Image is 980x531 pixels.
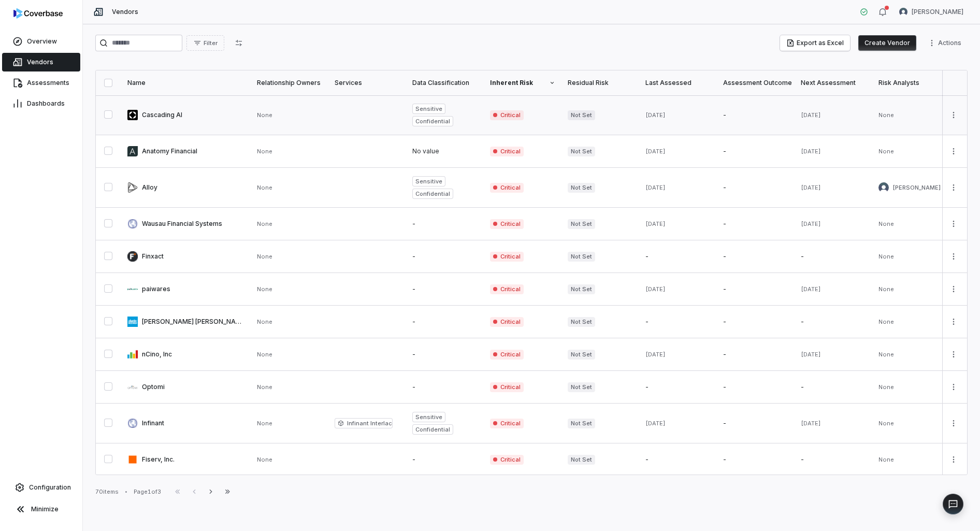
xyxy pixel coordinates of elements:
span: [DATE] [801,351,821,358]
div: Last Assessed [645,79,711,87]
button: More actions [945,314,962,329]
span: Not Set [568,419,595,428]
td: - [406,240,484,273]
div: Services [335,79,400,87]
td: - [795,443,872,476]
td: - [717,208,795,240]
button: More actions [945,143,962,159]
div: Residual Risk [568,79,633,87]
span: [DATE] [645,420,666,427]
span: [DATE] [801,285,821,293]
span: Dashboards [27,99,65,108]
button: More actions [945,281,962,297]
button: More actions [945,415,962,431]
td: - [717,240,795,273]
span: [DATE] [801,420,821,427]
div: Page 1 of 3 [134,488,161,496]
span: Not Set [568,284,595,294]
td: - [795,371,872,404]
span: Not Set [568,382,595,392]
button: More actions [945,107,962,123]
td: - [639,371,717,404]
div: Name [127,79,244,87]
span: [DATE] [645,285,666,293]
img: logo-D7KZi-bG.svg [13,8,63,19]
span: Not Set [568,350,595,360]
button: More actions [945,347,962,362]
button: Filter [186,35,224,51]
span: Critical [490,382,524,392]
span: Critical [490,317,524,327]
span: Sensitive [415,105,442,113]
span: Critical [490,455,524,465]
span: Confidential [415,425,450,434]
td: - [406,443,484,476]
span: Critical [490,147,524,156]
td: - [639,306,717,338]
span: Critical [490,419,524,428]
span: Filter [204,39,218,47]
span: Sensitive [415,413,442,421]
a: Assessments [2,74,80,92]
td: - [717,306,795,338]
span: [DATE] [801,184,821,191]
div: Next Assessment [801,79,866,87]
button: Create Vendor [858,35,916,51]
div: Assessment Outcome [723,79,788,87]
div: 70 items [95,488,119,496]
span: [DATE] [801,111,821,119]
a: Overview [2,32,80,51]
td: - [717,338,795,371]
td: - [795,240,872,273]
span: Critical [490,252,524,262]
td: - [639,240,717,273]
td: - [406,306,484,338]
span: Vendors [112,8,138,16]
button: More actions [945,452,962,467]
td: - [717,95,795,135]
button: Minimize [4,499,78,520]
span: Assessments [27,79,69,87]
td: - [406,273,484,306]
td: - [406,371,484,404]
button: More actions [945,180,962,195]
span: Critical [490,284,524,294]
span: [DATE] [645,148,666,155]
span: Not Set [568,110,595,120]
span: Minimize [31,505,59,513]
button: More actions [945,249,962,264]
span: Not Set [568,147,595,156]
td: - [406,208,484,240]
div: Risk Analysts [878,79,944,87]
td: - [717,135,795,168]
a: Vendors [2,53,80,71]
button: Gerald Pe avatar[PERSON_NAME] [893,4,970,20]
span: No value [412,147,439,155]
img: Gerald Pe avatar [899,8,907,16]
img: Gerald Pe avatar [878,182,889,193]
span: Confidential [415,117,450,125]
span: [DATE] [801,148,821,155]
a: Configuration [4,478,78,497]
td: - [717,168,795,208]
span: Confidential [415,190,450,198]
span: Not Set [568,183,595,193]
td: - [717,273,795,306]
span: Critical [490,350,524,360]
span: Overview [27,37,57,46]
button: More actions [945,379,962,395]
td: - [717,371,795,404]
span: Critical [490,219,524,229]
td: - [717,443,795,476]
td: - [717,404,795,443]
div: Relationship Owners [257,79,322,87]
span: Sensitive [415,177,442,185]
span: Vendors [27,58,53,66]
td: - [639,443,717,476]
button: More actions [925,35,968,51]
span: [DATE] [645,220,666,227]
span: [PERSON_NAME] [893,184,941,192]
div: • [125,488,127,495]
span: Critical [490,110,524,120]
span: Configuration [29,483,71,492]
